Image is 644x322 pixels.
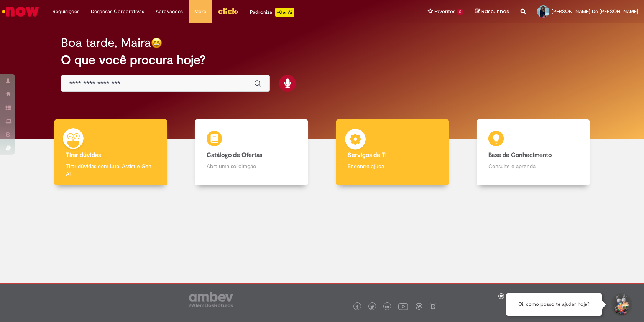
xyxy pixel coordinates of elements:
[370,305,374,309] img: logo_footer_twitter.png
[250,8,294,17] div: Padroniza
[463,119,604,186] a: Base de Conhecimento Consulte e aprenda
[66,162,156,178] p: Tirar dúvidas com Lupi Assist e Gen Ai
[434,8,455,15] span: Favoritos
[66,151,101,159] b: Tirar dúvidas
[552,8,638,15] span: [PERSON_NAME] De [PERSON_NAME]
[53,8,79,15] span: Requisições
[416,303,422,310] img: logo_footer_workplace.png
[430,303,437,310] img: logo_footer_naosei.png
[181,119,322,186] a: Catálogo de Ofertas Abra uma solicitação
[398,301,408,311] img: logo_footer_youtube.png
[156,8,183,15] span: Aprovações
[348,151,387,159] b: Serviços de TI
[1,4,40,19] img: ServiceNow
[218,5,238,17] img: click_logo_yellow_360x200.png
[609,293,632,316] button: Iniciar Conversa de Suporte
[348,162,437,170] p: Encontre ajuda
[355,305,359,309] img: logo_footer_facebook.png
[189,292,233,307] img: logo_footer_ambev_rotulo_gray.png
[275,8,294,17] p: +GenAi
[481,8,509,15] span: Rascunhos
[40,119,181,186] a: Tirar dúvidas Tirar dúvidas com Lupi Assist e Gen Ai
[457,9,463,15] span: 5
[506,293,602,316] div: Oi, como posso te ajudar hoje?
[207,151,262,159] b: Catálogo de Ofertas
[91,8,144,15] span: Despesas Corporativas
[151,37,162,48] img: happy-face.png
[61,36,151,50] h2: Boa tarde, Maira
[61,53,583,67] h2: O que você procura hoje?
[322,119,463,186] a: Serviços de TI Encontre ajuda
[194,8,206,15] span: More
[488,151,552,159] b: Base de Conhecimento
[385,305,389,309] img: logo_footer_linkedin.png
[488,162,578,170] p: Consulte e aprenda
[207,162,296,170] p: Abra uma solicitação
[475,8,509,15] a: Rascunhos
